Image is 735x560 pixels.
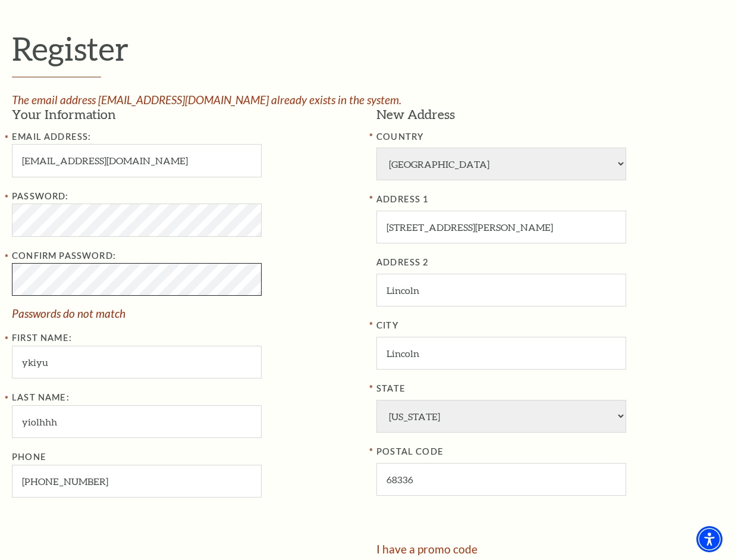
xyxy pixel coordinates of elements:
label: State [376,381,723,396]
label: Last Name: [12,392,70,402]
label: First Name: [12,333,72,343]
div: Accessibility Menu [696,526,723,552]
label: POSTAL CODE [376,445,723,459]
label: ADDRESS 2 [376,255,723,270]
label: Password: [12,191,69,201]
input: City [376,337,626,370]
label: City [376,318,723,333]
h3: Your Information [12,105,359,124]
label: COUNTRY [376,130,723,145]
input: ADDRESS 1 [376,211,626,243]
div: The email address [EMAIL_ADDRESS][DOMAIN_NAME] already exists in the system. [12,94,723,105]
input: ADDRESS 2 [376,274,626,306]
label: Phone [12,452,46,462]
label: ADDRESS 1 [376,192,723,207]
h1: Register [12,29,723,78]
input: Email Address: [12,144,262,177]
a: I have a promo code [376,542,478,556]
h3: New Address [376,105,723,124]
input: POSTAL CODE [376,463,626,496]
label: Confirm Password: [12,251,116,261]
span: Passwords do not match [12,306,125,320]
label: Email Address: [12,132,91,142]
